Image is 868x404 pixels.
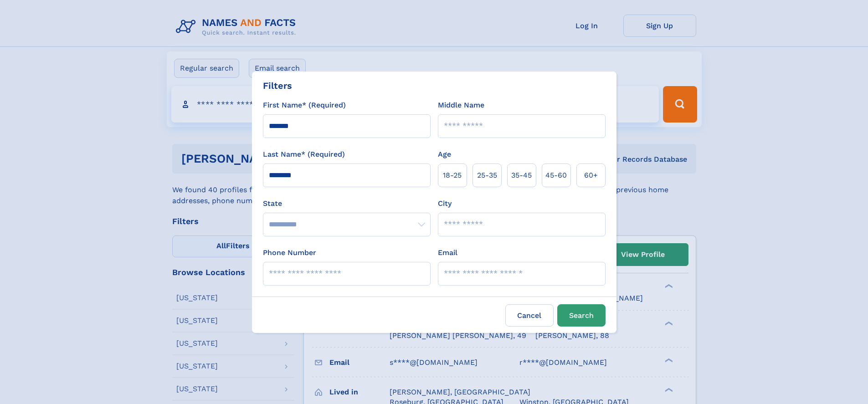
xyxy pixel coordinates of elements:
button: Search [557,304,606,327]
label: Age [438,149,451,160]
label: Phone Number [263,247,316,258]
label: First Name* (Required) [263,100,346,111]
span: 35‑45 [511,170,532,181]
label: State [263,198,431,209]
label: City [438,198,452,209]
span: 25‑35 [477,170,497,181]
label: Middle Name [438,100,484,111]
span: 60+ [584,170,598,181]
div: Filters [263,79,292,92]
span: 18‑25 [443,170,462,181]
span: 45‑60 [545,170,567,181]
label: Last Name* (Required) [263,149,345,160]
label: Email [438,247,457,258]
label: Cancel [505,304,554,327]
